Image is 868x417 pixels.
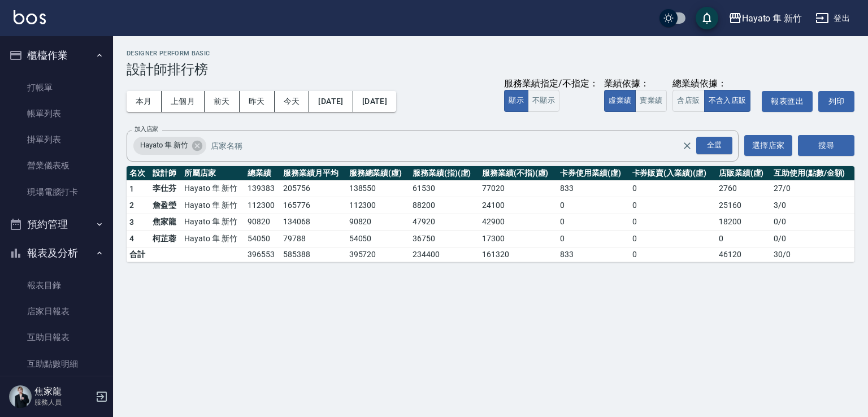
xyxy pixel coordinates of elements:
[346,197,410,214] td: 112300
[280,214,346,231] td: 134068
[5,179,108,205] a: 現場電腦打卡
[635,90,667,112] button: 實業績
[245,180,280,197] td: 139383
[716,197,771,214] td: 25160
[5,238,108,268] button: 報表及分析
[205,91,240,112] button: 前天
[133,140,194,151] span: Hayato 隼 新竹
[696,137,732,154] div: 全選
[630,180,716,197] td: 0
[208,136,702,155] input: 店家名稱
[129,218,134,227] span: 3
[479,180,557,197] td: 77020
[771,180,854,197] td: 27 / 0
[716,231,771,247] td: 0
[9,385,32,408] img: Person
[479,166,557,181] th: 服務業績(不指)(虛)
[771,197,854,214] td: 3 / 0
[504,78,598,90] div: 服務業績指定/不指定：
[479,247,557,262] td: 161320
[679,138,695,154] button: Clear
[127,166,150,181] th: 名次
[245,166,280,181] th: 總業績
[129,234,134,243] span: 4
[150,197,181,214] td: 詹盈瑩
[127,50,854,57] h2: Designer Perform Basic
[280,231,346,247] td: 79788
[309,91,353,112] button: [DATE]
[672,78,756,90] div: 總業績依據：
[479,214,557,231] td: 42900
[672,90,704,112] button: 含店販
[630,214,716,231] td: 0
[771,166,854,181] th: 互助使用(點數/金額)
[346,231,410,247] td: 54050
[353,91,396,112] button: [DATE]
[762,91,813,112] button: 報表匯出
[245,231,280,247] td: 54050
[557,214,629,231] td: 0
[127,91,162,112] button: 本月
[14,10,46,24] img: Logo
[410,214,479,231] td: 47920
[716,166,771,181] th: 店販業績(虛)
[528,90,559,112] button: 不顯示
[181,214,245,231] td: Hayato 隼 新竹
[557,247,629,262] td: 833
[410,197,479,214] td: 88200
[346,166,410,181] th: 服務總業績(虛)
[771,214,854,231] td: 0 / 0
[346,180,410,197] td: 138550
[275,91,310,112] button: 今天
[150,180,181,197] td: 李仕芬
[716,214,771,231] td: 18200
[818,91,854,112] button: 列印
[479,231,557,247] td: 17300
[150,214,181,231] td: 焦家龍
[5,272,108,298] a: 報表目錄
[5,324,108,350] a: 互助日報表
[479,197,557,214] td: 24100
[771,231,854,247] td: 0 / 0
[150,166,181,181] th: 設計師
[704,90,751,112] button: 不含入店販
[604,90,636,112] button: 虛業績
[630,197,716,214] td: 0
[245,197,280,214] td: 112300
[811,8,854,29] button: 登出
[604,78,667,90] div: 業績依據：
[5,298,108,324] a: 店家日報表
[181,166,245,181] th: 所屬店家
[724,7,806,30] button: Hayato 隼 新竹
[134,125,158,133] label: 加入店家
[280,180,346,197] td: 205756
[150,231,181,247] td: 柯芷蓉
[162,91,205,112] button: 上個月
[696,7,718,29] button: save
[34,397,92,407] p: 服務人員
[5,41,108,70] button: 櫃檯作業
[280,166,346,181] th: 服務業績月平均
[694,134,735,157] button: Open
[240,91,275,112] button: 昨天
[5,75,108,101] a: 打帳單
[716,247,771,262] td: 46120
[557,231,629,247] td: 0
[744,135,792,156] button: 選擇店家
[5,101,108,127] a: 帳單列表
[280,197,346,214] td: 165776
[129,201,134,210] span: 2
[133,137,206,155] div: Hayato 隼 新竹
[245,247,280,262] td: 396553
[557,166,629,181] th: 卡券使用業績(虛)
[557,197,629,214] td: 0
[716,180,771,197] td: 2760
[181,231,245,247] td: Hayato 隼 新竹
[34,386,92,397] h5: 焦家龍
[127,247,150,262] td: 合計
[346,247,410,262] td: 395720
[410,231,479,247] td: 36750
[410,180,479,197] td: 61530
[742,11,802,25] div: Hayato 隼 新竹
